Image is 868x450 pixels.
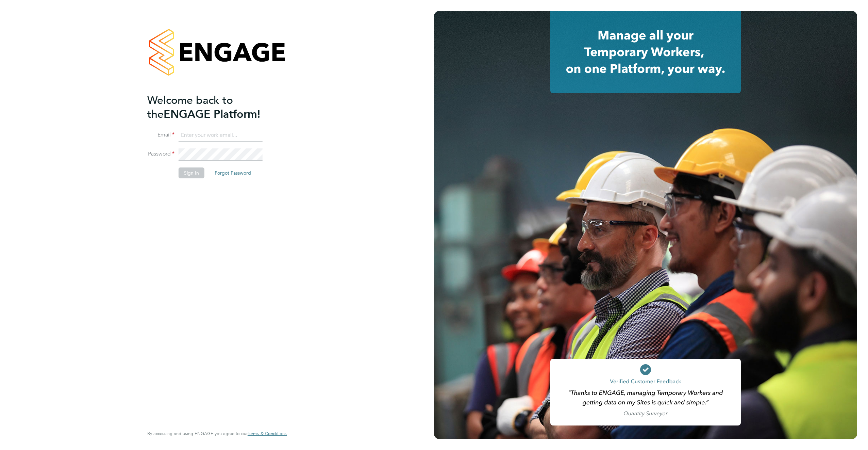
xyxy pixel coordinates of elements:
[147,150,174,158] label: Password
[147,93,280,121] h2: ENGAGE Platform!
[209,167,256,178] button: Forgot Password
[147,431,287,436] span: By accessing and using ENGAGE you agree to our
[179,129,263,142] input: Enter your work email...
[179,167,204,178] button: Sign In
[248,431,287,436] a: Terms & Conditions
[248,431,287,436] span: Terms & Conditions
[147,94,233,121] span: Welcome back to the
[147,131,174,139] label: Email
